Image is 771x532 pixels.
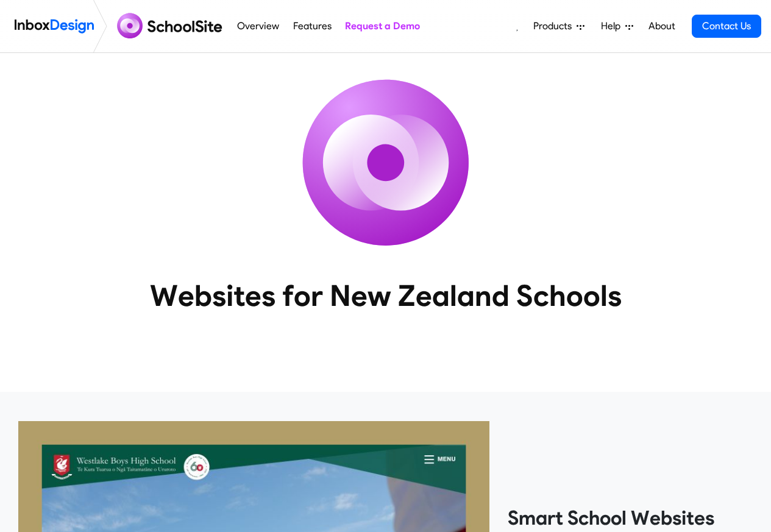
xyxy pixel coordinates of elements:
[508,506,753,530] heading: Smart School Websites
[533,19,577,34] span: Products
[341,14,423,38] a: Request a Demo
[96,277,675,314] heading: Websites for New Zealand Schools
[290,14,335,38] a: Features
[112,12,230,41] img: schoolsite logo
[276,53,496,272] img: icon_schoolsite.svg
[234,14,283,38] a: Overview
[596,14,638,38] a: Help
[692,15,761,38] a: Contact Us
[528,14,589,38] a: Products
[645,14,678,38] a: About
[601,19,625,34] span: Help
